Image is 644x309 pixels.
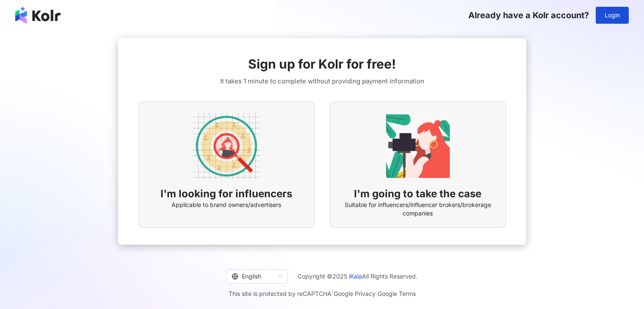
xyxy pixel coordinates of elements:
[334,290,376,297] a: Google Privacy
[160,187,292,201] span: I'm looking for influencers
[193,112,260,180] img: AD identity option
[354,187,481,201] span: I'm going to take the case
[229,289,416,299] span: This site is protected by reCAPTCHA
[468,10,589,20] span: Already have a Kolr account?
[378,290,416,297] a: Google Terms
[596,7,629,24] button: Login
[605,12,620,19] span: Login
[248,55,396,73] span: Sign up for Kolr for free!
[298,271,417,281] span: Copyright © 2025 All Rights Reserved.
[349,273,362,280] a: iKala
[384,112,452,180] img: KOL identity option
[15,7,61,24] img: logo
[376,290,378,297] span: |
[332,290,334,297] span: |
[232,270,275,283] div: English
[220,76,424,86] span: It takes 1 minute to complete without providing payment information
[171,201,281,209] span: Applicable to brand owners/advertisers
[340,201,495,217] span: Suitable for influencers/influencer brokers/brokerage companies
